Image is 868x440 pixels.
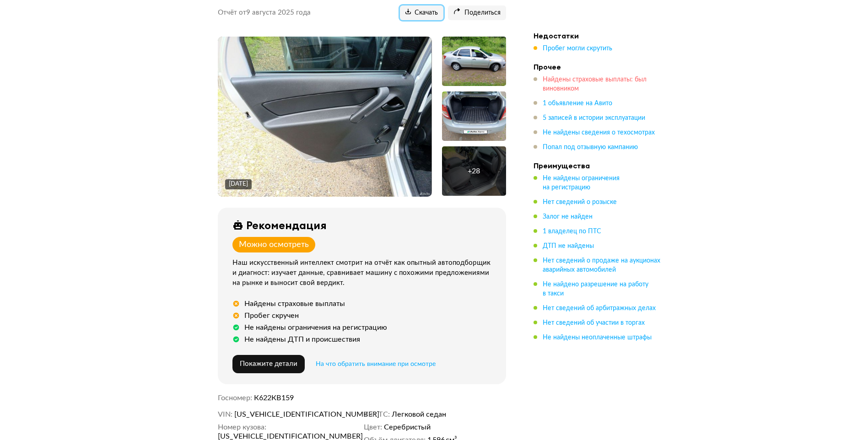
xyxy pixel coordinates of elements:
div: Рекомендация [246,219,327,231]
span: Пробег могли скрутить [543,45,612,52]
h4: Прочее [534,62,662,71]
div: Найдены страховые выплаты [244,299,345,308]
span: Не найдены ограничения на регистрацию [543,175,620,191]
div: + 28 [468,166,480,176]
span: Не найдены сведения о техосмотрах [543,129,655,136]
dt: Тип ТС [364,410,390,419]
span: Поделиться [453,9,501,17]
button: Поделиться [448,5,506,20]
div: Наш искусственный интеллект смотрит на отчёт как опытный автоподборщик и диагност: изучает данные... [232,258,495,288]
span: Покажите детали [240,360,297,367]
span: Скачать [405,9,438,17]
span: Легковой седан [392,410,446,419]
h4: Преимущества [534,161,662,170]
dt: Цвет [364,423,382,432]
span: Нет сведений о продаже на аукционах аварийных автомобилей [543,258,660,273]
dt: Номер кузова [218,423,266,432]
span: 1 объявление на Авито [543,100,612,107]
button: Покажите детали [232,355,305,373]
p: Отчёт от 9 августа 2025 года [218,8,311,17]
div: [DATE] [229,180,248,188]
span: Не найдено разрешение на работу в такси [543,281,648,297]
div: Пробег скручен [244,311,299,320]
dt: VIN [218,410,232,419]
dt: Госномер [218,393,252,402]
span: Серебристый [384,423,431,432]
img: Main car [218,37,431,197]
h4: Недостатки [534,31,662,40]
span: Залог не найден [543,214,593,220]
span: Попал под отзывную кампанию [543,144,638,150]
span: Нет сведений об участии в торгах [543,320,645,326]
span: К622КВ159 [254,394,294,402]
span: Нет сведений о розыске [543,199,617,205]
span: Нет сведений об арбитражных делах [543,305,656,311]
button: Скачать [400,5,443,20]
div: Не найдены ДТП и происшествия [244,335,360,344]
span: 1 владелец по ПТС [543,228,601,235]
div: Можно осмотреть [239,240,309,250]
span: На что обратить внимание при осмотре [316,361,436,367]
span: 5 записей в истории эксплуатации [543,115,645,121]
div: Не найдены ограничения на регистрацию [244,323,387,332]
span: Найдены страховые выплаты: был виновником [543,76,647,92]
span: Не найдены неоплаченные штрафы [543,334,652,341]
span: [US_VEHICLE_IDENTIFICATION_NUMBER] [234,410,340,419]
span: ДТП не найдены [543,243,594,249]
